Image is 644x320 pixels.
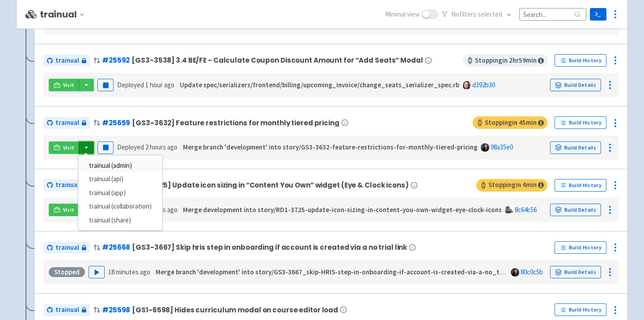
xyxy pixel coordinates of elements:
[590,8,606,21] a: Terminal
[55,55,79,66] span: trainual
[55,180,79,190] span: trainual
[102,55,130,65] a: #25592
[145,143,178,151] time: 2 hours ago
[63,144,75,151] span: Visit
[97,79,114,91] button: Pause
[473,116,547,129] span: Stopping in 45 min
[550,79,601,91] a: Build Details
[117,143,178,151] span: Deployed
[97,141,114,154] button: Pause
[472,81,495,89] a: d392b30
[102,305,130,315] a: #25598
[385,9,420,20] span: Minimal view
[478,10,502,18] span: selected
[102,243,130,252] a: #25668
[491,143,513,151] a: 98a35e0
[49,79,79,91] a: Visit
[49,141,79,154] a: Visit
[78,186,162,200] a: trainual (app)
[78,159,162,173] a: trainual (admin)
[555,303,606,316] a: Build History
[183,143,478,151] strong: Merge branch 'development' into story/GS3-3632-feature-restrictions-for-monthly-tiered-pricing
[43,55,90,67] a: trainual
[63,81,75,89] span: Visit
[49,204,79,216] a: Visit
[55,305,79,315] span: trainual
[550,141,601,154] a: Build Details
[102,118,130,128] a: #25659
[555,116,606,129] a: Build History
[89,266,105,278] button: Play
[78,172,162,186] a: trainual (api)
[550,266,601,278] a: Build Details
[550,204,601,216] a: Build Details
[521,268,543,276] a: 80c0c5b
[63,206,75,213] span: Visit
[40,9,89,20] button: trainual
[555,54,606,67] a: Build History
[132,119,339,127] span: [GS3-3632] Feature restrictions for monthly tiered pricing
[451,9,502,20] span: No filter s
[55,118,79,128] span: trainual
[78,213,162,227] a: trainual (share)
[183,205,502,214] strong: Merge development into story/RD1-3725-update-icon-sizing-in-content-you-own-widget-eye-clock-icons
[43,179,90,191] a: trainual
[180,81,459,89] strong: Update spec/serializers/frontend/billing/upcoming_invoice/change_seats_serializer_spec.rb
[117,81,174,89] span: Deployed
[43,117,90,129] a: trainual
[55,243,79,253] span: trainual
[463,54,547,67] span: Stopping in 2 hr 59 min
[131,56,423,64] span: [GS3-3538] 3.4 BE/FE - Calculate Coupon Discount Amount for “Add Seats” Modal
[43,242,90,254] a: trainual
[156,268,523,276] strong: Merge branch 'development' into story/GS3-3667_skip-HRIS-step-in-onboarding-if-account-is-created...
[108,268,150,276] time: 18 minutes ago
[515,205,537,214] a: 8c64c56
[132,243,407,251] span: [GS3-3667] Skip hris step in onboarding if account is created via a no trial link
[132,306,338,314] span: [GS1-6598] Hides curriculum modal on course editor load
[476,179,547,192] span: Stopping in 4 min
[519,8,586,20] input: Search...
[49,267,85,277] div: Stopped
[43,304,90,316] a: trainual
[555,241,606,254] a: Build History
[131,181,408,189] span: [RD1-3725] Update icon sizing in “Content You Own” widget (Eye & Clock icons)
[78,200,162,213] a: trainual (collaboration)
[555,179,606,192] a: Build History
[145,81,174,89] time: 1 hour ago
